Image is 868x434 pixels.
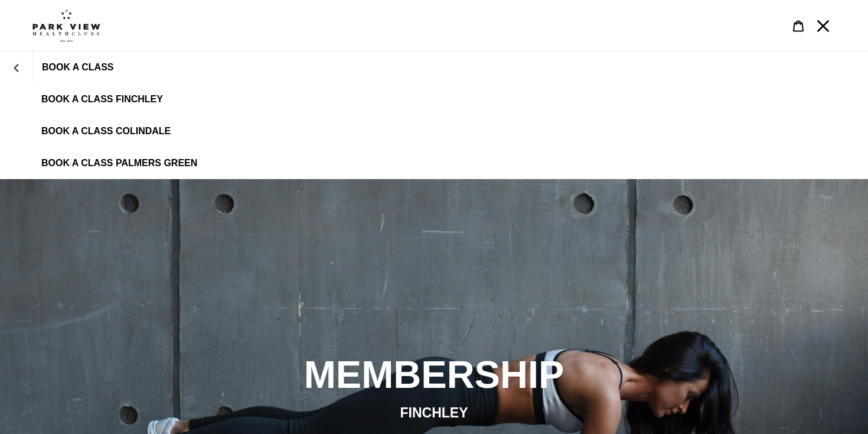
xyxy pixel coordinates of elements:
span: BOOK A CLASS COLINDALE [41,126,171,137]
span: BOOK A CLASS [42,62,113,73]
img: Park view health clubs is a gym near you. [32,9,100,42]
span: FINCHLEY [400,404,468,420]
span: BOOK A CLASS PALMERS GREEN [41,158,197,169]
button: Menu [811,13,836,38]
h2: MEMBERSHIP [112,351,756,397]
span: BOOK A CLASS FINCHLEY [41,94,163,105]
